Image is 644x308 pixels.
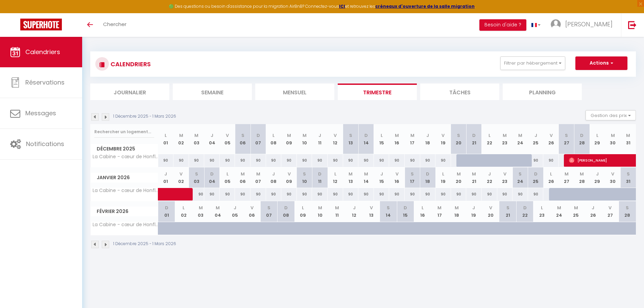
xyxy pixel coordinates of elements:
[451,188,467,200] div: 90
[395,132,399,139] abbr: M
[380,201,397,222] th: 14
[339,3,345,9] a: ICI
[211,132,213,139] abbr: J
[281,154,297,167] div: 90
[297,167,312,188] th: 10
[158,154,174,167] div: 90
[528,154,544,167] div: 90
[343,167,359,188] th: 13
[204,188,220,200] div: 90
[216,205,220,211] abbr: M
[235,124,251,154] th: 06
[497,188,513,200] div: 90
[518,132,522,139] abbr: M
[303,171,306,177] abbr: S
[204,124,220,154] th: 04
[173,154,189,167] div: 90
[422,205,424,211] abbr: L
[353,205,356,211] abbr: J
[559,124,574,154] th: 27
[574,205,578,211] abbr: M
[226,201,243,222] th: 05
[482,167,497,188] th: 22
[451,124,467,154] th: 20
[620,124,636,154] th: 31
[374,167,389,188] th: 15
[488,171,491,177] abbr: J
[592,205,594,211] abbr: J
[288,171,291,177] abbr: V
[528,188,544,200] div: 90
[220,124,235,154] th: 05
[479,19,526,31] button: Besoin d'aide ?
[358,167,374,188] th: 14
[94,126,154,138] input: Rechercher un logement...
[92,188,159,193] span: La Cabine - cœur de Honfleur - vue imprenable
[550,201,567,222] th: 24
[189,154,205,167] div: 90
[90,84,169,100] li: Journalier
[255,84,334,100] li: Mensuel
[173,84,252,100] li: Semaine
[204,154,220,167] div: 90
[420,154,436,167] div: 90
[328,124,343,154] th: 12
[503,132,507,139] abbr: M
[294,201,311,222] th: 09
[596,132,598,139] abbr: L
[179,132,183,139] abbr: M
[519,171,522,177] abbr: S
[557,205,561,211] abbr: M
[266,124,282,154] th: 08
[626,205,629,211] abbr: S
[628,21,637,29] img: logout
[343,154,359,167] div: 90
[512,167,528,188] th: 24
[165,132,167,139] abbr: L
[92,154,159,159] span: La Cabine - cœur de Honfleur - vue imprenable
[343,124,359,154] th: 13
[220,154,235,167] div: 90
[363,201,380,222] th: 13
[251,124,266,154] th: 07
[541,205,543,211] abbr: L
[25,78,65,87] span: Réservations
[565,20,613,28] span: [PERSON_NAME]
[414,201,431,222] th: 16
[389,167,405,188] th: 16
[257,132,260,139] abbr: D
[204,167,220,188] th: 04
[192,201,209,222] th: 03
[611,132,615,139] abbr: M
[312,154,328,167] div: 90
[404,205,407,211] abbr: D
[482,188,497,200] div: 90
[528,124,544,154] th: 25
[302,205,304,211] abbr: L
[550,132,553,139] abbr: V
[405,188,420,200] div: 90
[98,13,132,37] a: Chercher
[503,84,582,100] li: Planning
[346,201,363,222] th: 12
[175,201,192,222] th: 02
[370,205,373,211] abbr: V
[194,132,198,139] abbr: M
[165,205,168,211] abbr: D
[620,167,636,188] th: 31
[626,132,630,139] abbr: M
[516,201,533,222] th: 22
[312,188,328,200] div: 90
[528,167,544,188] th: 25
[396,171,399,177] abbr: V
[374,154,389,167] div: 90
[226,171,229,177] abbr: L
[451,167,467,188] th: 20
[251,188,266,200] div: 90
[397,201,414,222] th: 15
[297,188,312,200] div: 90
[472,171,476,177] abbr: M
[534,171,538,177] abbr: D
[251,154,266,167] div: 90
[387,205,390,211] abbr: S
